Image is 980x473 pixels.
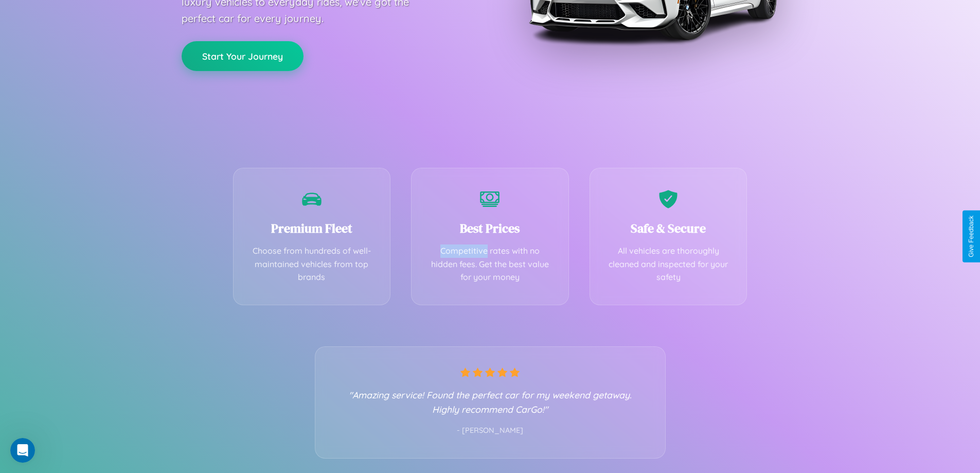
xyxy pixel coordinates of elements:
h3: Premium Fleet [249,220,375,237]
div: Give Feedback [968,216,975,257]
p: - [PERSON_NAME] [336,424,645,437]
button: Start Your Journey [182,41,304,71]
p: Competitive rates with no hidden fees. Get the best value for your money [427,244,553,284]
p: All vehicles are thoroughly cleaned and inspected for your safety [605,244,732,284]
iframe: Intercom live chat [10,438,35,463]
p: Choose from hundreds of well-maintained vehicles from top brands [249,244,375,284]
p: "Amazing service! Found the perfect car for my weekend getaway. Highly recommend CarGo!" [336,388,645,416]
h3: Safe & Secure [605,220,732,237]
h3: Best Prices [427,220,553,237]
